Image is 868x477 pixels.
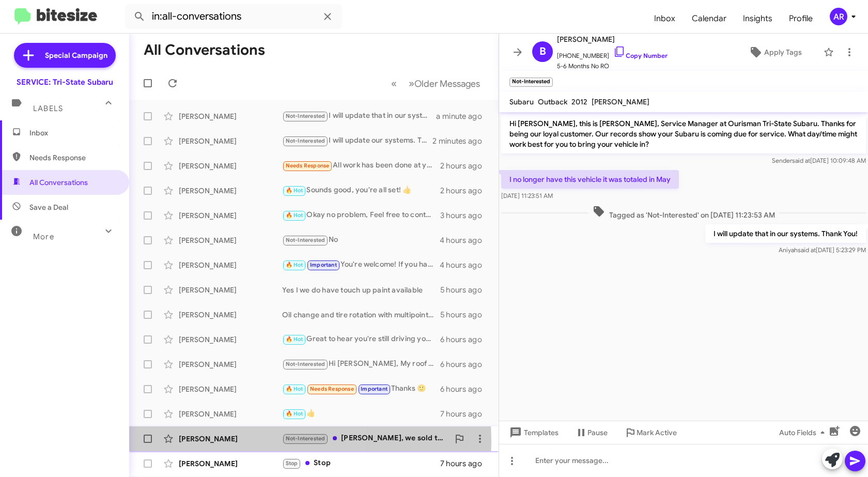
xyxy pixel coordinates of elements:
[286,460,298,467] span: Stop
[179,260,282,270] div: [PERSON_NAME]
[613,52,668,59] a: Copy Number
[538,97,567,106] span: Outback
[286,336,303,343] span: 🔥 Hot
[557,33,668,45] span: [PERSON_NAME]
[440,334,490,345] div: 6 hours ago
[616,423,685,442] button: Mark Active
[440,260,490,270] div: 4 hours ago
[764,43,802,61] span: Apply Tags
[282,209,440,221] div: Okay no problem, Feel free to contact us whenever you're ready to schedule for service. We're her...
[286,361,326,367] span: Not-Interested
[440,458,490,469] div: 7 hours ago
[440,186,490,196] div: 2 hours ago
[830,8,847,25] div: AR
[432,136,490,146] div: 2 minutes ago
[731,43,818,61] button: Apply Tags
[440,161,490,171] div: 2 hours ago
[587,423,608,442] span: Pause
[282,358,440,370] div: Hi [PERSON_NAME], My roof rack paint is defective. I took it to your dealership last year. The se...
[310,261,337,268] span: Important
[179,111,282,121] div: [PERSON_NAME]
[440,384,490,394] div: 6 hours ago
[798,246,816,254] span: said at
[29,152,117,163] span: Needs Response
[539,43,546,60] span: B
[45,50,107,60] span: Special Campaign
[772,157,866,164] span: Sender [DATE] 10:09:48 AM
[385,73,486,94] nav: Page navigation example
[179,235,282,245] div: [PERSON_NAME]
[29,202,68,212] span: Save a Deal
[282,408,440,420] div: 👍
[179,285,282,295] div: [PERSON_NAME]
[571,97,587,106] span: 2012
[592,97,649,106] span: [PERSON_NAME]
[499,423,567,442] button: Templates
[33,104,63,113] span: Labels
[391,77,397,90] span: «
[440,235,490,245] div: 4 hours ago
[179,136,282,146] div: [PERSON_NAME]
[402,73,486,94] button: Next
[792,157,810,164] span: said at
[779,246,866,254] span: Aniyah [DATE] 5:23:29 PM
[440,285,490,295] div: 5 hours ago
[179,310,282,320] div: [PERSON_NAME]
[310,386,354,392] span: Needs Response
[286,386,303,392] span: 🔥 Hot
[567,423,616,442] button: Pause
[286,435,326,442] span: Not-Interested
[179,161,282,171] div: [PERSON_NAME]
[684,4,735,34] a: Calendar
[440,310,490,320] div: 5 hours ago
[286,261,303,268] span: 🔥 Hot
[282,457,440,469] div: Stop
[637,423,677,442] span: Mark Active
[179,359,282,370] div: [PERSON_NAME]
[282,259,440,271] div: You're welcome! If you have any other questions or need further assistance, feel free to ask. See...
[286,137,326,144] span: Not-Interested
[17,77,113,87] div: SERVICE: Tri-State Subaru
[286,162,330,169] span: Needs Response
[501,114,866,153] p: Hi [PERSON_NAME], this is [PERSON_NAME], Service Manager at Ourisman Tri-State Subaru. Thanks for...
[282,433,449,444] div: [PERSON_NAME], we sold the Crosstrek over the summer.
[179,334,282,345] div: [PERSON_NAME]
[286,187,303,194] span: 🔥 Hot
[14,43,116,68] a: Special Campaign
[179,186,282,196] div: [PERSON_NAME]
[179,384,282,394] div: [PERSON_NAME]
[33,232,54,241] span: More
[144,42,265,58] h1: All Conversations
[501,170,679,189] p: I no longer have this vehicle it was totaled in May
[286,212,303,219] span: 🔥 Hot
[385,73,403,94] button: Previous
[282,184,440,196] div: Sounds good, you're all set! 👍
[781,4,821,34] a: Profile
[414,78,480,89] span: Older Messages
[282,234,440,246] div: No
[436,111,490,121] div: a minute ago
[501,192,553,199] span: [DATE] 11:23:51 AM
[705,224,866,243] p: I will update that in our systems. Thank You!
[282,110,436,122] div: I will update that in our systems. Thank You!
[282,285,440,295] div: Yes I we do have touch up paint available
[771,423,837,442] button: Auto Fields
[282,160,440,172] div: All work has been done at your business. Can you look to see which of these items are already per...
[646,4,684,34] a: Inbox
[509,97,534,106] span: Subaru
[821,8,857,25] button: AR
[507,423,559,442] span: Templates
[179,458,282,469] div: [PERSON_NAME]
[286,410,303,417] span: 🔥 Hot
[409,77,414,90] span: »
[286,237,326,243] span: Not-Interested
[440,409,490,419] div: 7 hours ago
[179,210,282,221] div: [PERSON_NAME]
[282,383,440,395] div: Thanks 🙂
[735,4,781,34] a: Insights
[179,409,282,419] div: [PERSON_NAME]
[286,113,326,119] span: Not-Interested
